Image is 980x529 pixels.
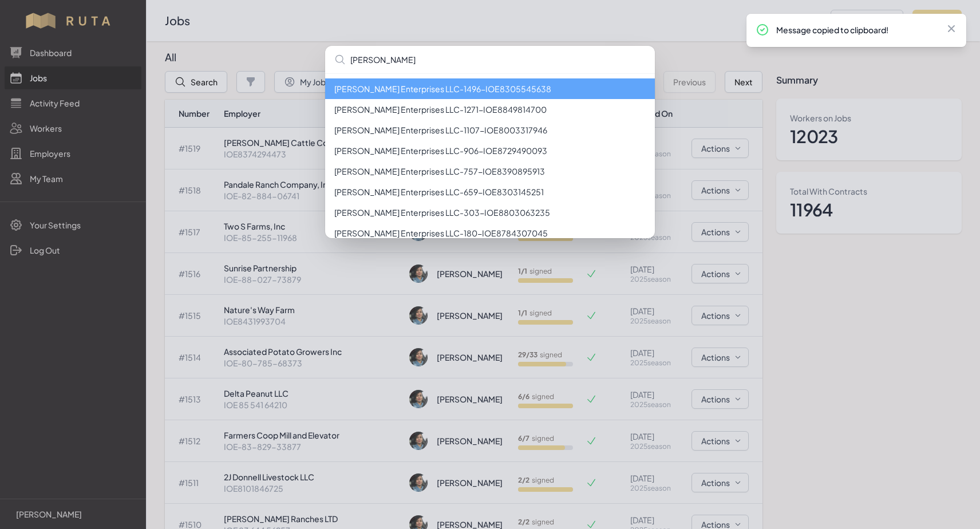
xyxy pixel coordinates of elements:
li: [PERSON_NAME] Enterprises LLC - 1271 - IOE8849814700 [325,99,655,120]
p: Message copied to clipboard! [776,24,936,35]
li: [PERSON_NAME] Enterprises LLC - 906 - IOE8729490093 [325,140,655,161]
li: [PERSON_NAME] Enterprises LLC - 757 - IOE8390895913 [325,161,655,181]
input: Search... [325,46,655,73]
li: [PERSON_NAME] Enterprises LLC - 1496 - IOE8305545638 [325,78,655,99]
li: [PERSON_NAME] Enterprises LLC - 303 - IOE8803063235 [325,202,655,223]
li: [PERSON_NAME] Enterprises LLC - 1107 - IOE8003317946 [325,120,655,140]
li: [PERSON_NAME] Enterprises LLC - 659 - IOE8303145251 [325,181,655,202]
li: [PERSON_NAME] Enterprises LLC - 180 - IOE8784307045 [325,223,655,243]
